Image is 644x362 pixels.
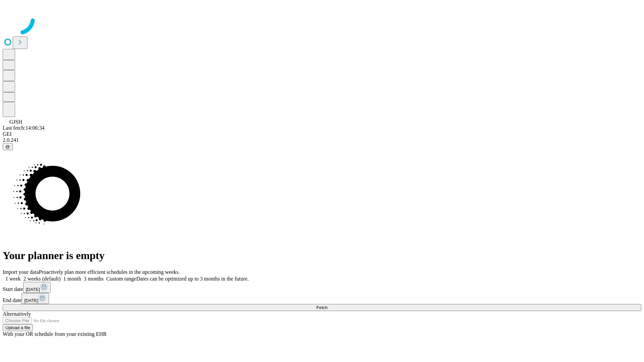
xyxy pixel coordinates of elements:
[3,331,107,337] span: With your OR schedule from your existing EHR
[5,276,21,282] span: 1 week
[23,282,51,293] button: [DATE]
[3,293,641,304] div: End date
[5,144,10,149] span: @
[3,269,39,275] span: Import your data
[3,143,13,150] button: @
[39,269,180,275] span: Proactively plan more efficient schedules in the upcoming weeks.
[106,276,136,282] span: Custom range
[3,137,641,143] div: 2.0.241
[136,276,249,282] span: Dates can be optimized up to 3 months in the future.
[84,276,104,282] span: 3 months
[9,119,22,125] span: GJSH
[3,304,641,311] button: Fetch
[316,305,327,310] span: Fetch
[3,311,31,317] span: Alternatively
[24,298,38,303] span: [DATE]
[21,293,49,304] button: [DATE]
[3,131,641,137] div: GEI
[23,276,61,282] span: 2 weeks (default)
[63,276,81,282] span: 1 month
[3,282,641,293] div: Start date
[26,287,40,292] span: [DATE]
[3,125,45,131] span: Last fetch: 14:06:34
[3,249,641,262] h1: Your planner is empty
[3,324,33,331] button: Upload a file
